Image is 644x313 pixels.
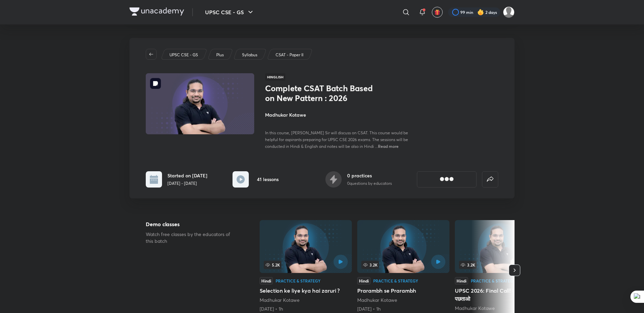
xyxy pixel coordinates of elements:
img: Company Logo [129,7,184,16]
div: Madhukar Kotawe [357,297,449,304]
div: 4th Apr • 1h [260,306,352,312]
h6: 41 lessons [257,176,279,183]
h6: Started on [DATE] [167,172,207,179]
div: Practice & Strategy [276,279,321,283]
span: 3.2K [459,261,477,269]
h5: Prarambh se Prarambh [357,287,449,295]
p: [DATE] - [DATE] [167,180,207,187]
div: 11th May • 1h [357,306,449,312]
p: Plus [216,52,224,58]
div: Practice & Strategy [471,279,516,283]
span: In this course, [PERSON_NAME] Sir will discuss on CSAT. This course would be helpful for aspirant... [265,130,408,149]
a: Prarambh se Prarambh [357,220,449,312]
a: Madhukar Kotawe [357,297,397,303]
span: 5.2K [264,261,281,269]
h4: Madhukar Kotawe [265,111,417,118]
a: UPSC CSE - GS [168,52,199,58]
img: streak [477,9,484,16]
span: Hinglish [265,73,285,81]
h6: 0 practices [347,172,392,179]
img: Ayushi Singh [503,6,515,18]
button: avatar [432,7,443,18]
div: Hindi [455,277,468,285]
p: UPSC CSE - GS [169,52,198,58]
div: Hindi [260,277,273,285]
button: [object Object] [417,171,477,188]
span: 3.2K [361,261,379,269]
h1: Complete CSAT Batch Based on New Pattern : 2026 [265,83,376,103]
p: CSAT - Paper II [276,52,303,58]
a: Company Logo [129,7,184,17]
button: UPSC CSE - GS [201,5,259,19]
a: Selection ke liye kya hai zaruri ? [260,220,352,312]
div: Practice & Strategy [373,279,418,283]
div: Madhukar Kotawe [455,305,547,312]
a: CSAT - Paper II [275,52,305,58]
p: Watch free classes by the educators of this batch [146,231,238,244]
a: Plus [215,52,225,58]
a: Madhukar Kotawe [455,305,495,311]
span: Read more [378,143,399,149]
button: false [482,171,498,188]
img: Thumbnail [145,73,255,135]
h5: UPSC 2026: Final Call! अभी शुरू करो या पछताओ [455,287,547,303]
a: 3.2KHindiPractice & StrategyPrarambh se PrarambhMadhukar Kotawe[DATE] • 1h [357,220,449,312]
a: Syllabus [241,52,259,58]
a: 5.2KHindiPractice & StrategySelection ke liye kya hai zaruri ?Madhukar Kotawe[DATE] • 1h [260,220,352,312]
a: Madhukar Kotawe [260,297,300,303]
div: Hindi [357,277,370,285]
div: Madhukar Kotawe [260,297,352,304]
h5: Selection ke liye kya hai zaruri ? [260,287,352,295]
p: Syllabus [242,52,257,58]
p: 0 questions by educators [347,180,392,187]
img: avatar [434,9,440,15]
h5: Demo classes [146,220,238,228]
